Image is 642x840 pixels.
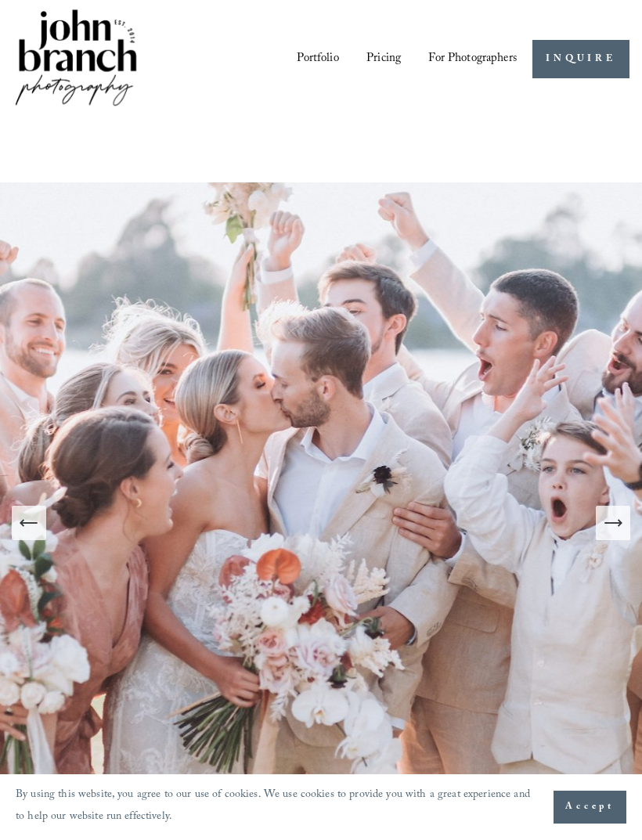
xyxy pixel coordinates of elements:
img: John Branch IV Photography [13,6,139,112]
button: Next Slide [596,506,630,540]
span: Accept [565,799,615,815]
p: By using this website, you agree to our use of cookies. We use cookies to provide you with a grea... [16,785,538,829]
a: Pricing [366,46,401,72]
button: Previous Slide [12,506,46,540]
a: INQUIRE [532,40,629,78]
a: folder dropdown [428,46,517,72]
a: Portfolio [297,46,338,72]
button: Accept [554,791,626,824]
span: For Photographers [428,48,517,71]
